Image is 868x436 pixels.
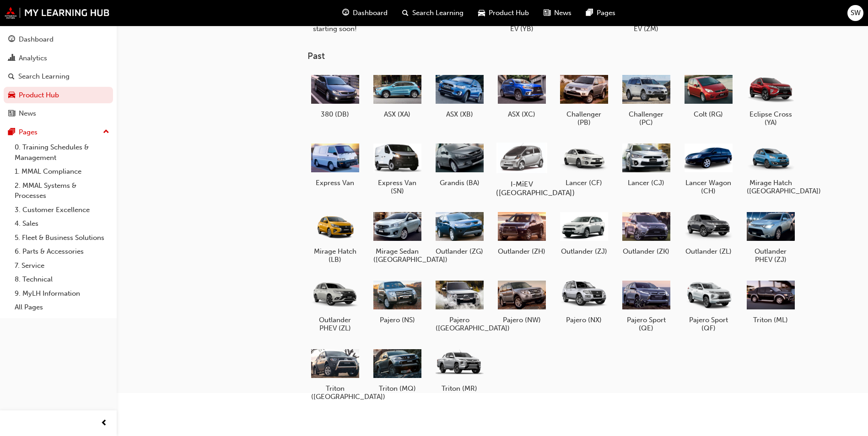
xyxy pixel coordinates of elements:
[432,275,487,336] a: Pajero ([GEOGRAPHIC_DATA])
[619,69,674,130] a: Challenger (PC)
[494,275,549,328] a: Pajero (NW)
[586,7,593,19] span: pages-icon
[436,110,484,118] h5: ASX (XB)
[311,316,359,332] h5: Outlander PHEV (ZL)
[402,7,409,19] span: search-icon
[335,4,395,22] a: guage-iconDashboard
[436,247,484,255] h5: Outlander (ZG)
[353,8,388,18] span: Dashboard
[311,110,359,118] h5: 380 (DB)
[685,110,733,118] h5: Colt (RG)
[4,29,113,124] button: DashboardAnalyticsSearch LearningProduct HubNews
[556,275,611,328] a: Pajero (NX)
[498,316,546,324] h5: Pajero (NW)
[373,384,421,393] h5: Triton (MQ)
[554,8,571,18] span: News
[560,110,608,127] h5: Challenger (PB)
[19,108,36,119] div: News
[11,287,113,301] a: 9. MyLH Information
[743,138,798,199] a: Mirage Hatch ([GEOGRAPHIC_DATA])
[496,180,547,197] h5: I-MiEV ([GEOGRAPHIC_DATA])
[311,247,359,264] h5: Mirage Hatch (LB)
[8,110,15,118] span: news-icon
[307,206,362,267] a: Mirage Hatch (LB)
[373,179,421,195] h5: Express Van (SN)
[494,69,549,122] a: ASX (XC)
[373,110,421,118] h5: ASX (XA)
[597,8,615,18] span: Pages
[681,69,736,122] a: Colt (RG)
[101,418,108,429] span: prev-icon
[307,343,362,404] a: Triton ([GEOGRAPHIC_DATA])
[747,316,795,324] h5: Triton (ML)
[536,4,579,22] a: news-iconNews
[432,343,487,396] a: Triton (MR)
[19,127,38,138] div: Pages
[19,34,54,45] div: Dashboard
[370,343,425,396] a: Triton (MQ)
[556,69,611,130] a: Challenger (PB)
[370,275,425,328] a: Pajero (NS)
[412,8,464,18] span: Search Learning
[622,110,670,127] h5: Challenger (PC)
[4,50,113,67] a: Analytics
[498,247,546,255] h5: Outlander (ZH)
[436,384,484,393] h5: Triton (MR)
[681,275,736,336] a: Pajero Sport (QF)
[4,124,113,141] button: Pages
[11,231,113,245] a: 5. Fleet & Business Solutions
[311,384,359,401] h5: Triton ([GEOGRAPHIC_DATA])
[681,206,736,259] a: Outlander (ZL)
[11,217,113,231] a: 4. Sales
[11,165,113,179] a: 1. MMAL Compliance
[103,126,109,138] span: up-icon
[560,179,608,187] h5: Lancer (CF)
[342,7,349,19] span: guage-icon
[622,179,670,187] h5: Lancer (CJ)
[8,128,15,137] span: pages-icon
[494,206,549,259] a: Outlander (ZH)
[556,206,611,259] a: Outlander (ZJ)
[370,138,425,199] a: Express Van (SN)
[373,316,421,324] h5: Pajero (NS)
[498,110,546,118] h5: ASX (XC)
[436,179,484,187] h5: Grandis (BA)
[307,51,827,61] h3: Past
[8,54,15,63] span: chart-icon
[619,275,674,336] a: Pajero Sport (QE)
[489,8,529,18] span: Product Hub
[494,138,549,199] a: I-MiEV ([GEOGRAPHIC_DATA])
[307,138,362,191] a: Express Van
[11,203,113,217] a: 3. Customer Excellence
[560,247,608,255] h5: Outlander (ZJ)
[619,138,674,191] a: Lancer (CJ)
[307,69,362,122] a: 380 (DB)
[4,105,113,122] a: News
[685,179,733,195] h5: Lancer Wagon (CH)
[4,87,113,104] a: Product Hub
[19,53,47,64] div: Analytics
[685,316,733,332] h5: Pajero Sport (QF)
[11,179,113,203] a: 2. MMAL Systems & Processes
[556,138,611,191] a: Lancer (CF)
[8,91,15,100] span: car-icon
[373,247,421,264] h5: Mirage Sedan ([GEOGRAPHIC_DATA])
[622,247,670,255] h5: Outlander (ZK)
[5,7,110,19] img: mmal
[4,31,113,48] a: Dashboard
[436,316,484,332] h5: Pajero ([GEOGRAPHIC_DATA])
[851,8,861,18] span: SW
[11,140,113,165] a: 0. Training Schedules & Management
[8,36,15,44] span: guage-icon
[370,69,425,122] a: ASX (XA)
[395,4,471,22] a: search-iconSearch Learning
[847,5,863,21] button: SW
[743,69,798,130] a: Eclipse Cross (YA)
[619,206,674,259] a: Outlander (ZK)
[681,138,736,199] a: Lancer Wagon (CH)
[471,4,536,22] a: car-iconProduct Hub
[622,316,670,332] h5: Pajero Sport (QE)
[743,206,798,267] a: Outlander PHEV (ZJ)
[560,316,608,324] h5: Pajero (NX)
